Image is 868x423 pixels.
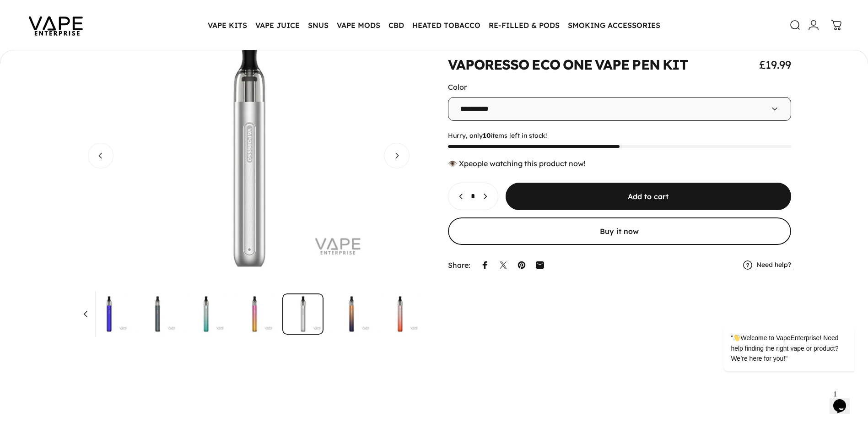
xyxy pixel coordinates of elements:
div: 👁️ people watching this product now! [448,159,792,168]
summary: VAPE MODS [333,16,384,35]
summary: RE-FILLED & PODS [485,16,564,35]
button: Open media 6 in modal [77,26,421,286]
img: VAPORESSO ECO ONE VAPE PEN KIT [88,293,129,335]
iframe: chat widget [694,243,859,382]
animate-element: VAPORESSO [448,58,529,72]
button: Go to item [88,293,129,335]
animate-element: ECO [532,58,560,72]
button: Add to cart [506,183,792,211]
img: VAPORESSO ECO ONE VAPE PEN KIT [185,293,226,335]
button: Go to item [137,293,178,335]
button: Go to item [234,293,275,335]
summary: SMOKING ACCESSORIES [564,16,664,35]
a: 0 items [826,15,846,35]
animate-element: VAPE [595,58,629,72]
label: Color [448,82,467,92]
button: Previous [88,143,113,168]
button: Go to item [185,293,226,335]
button: Open media 7 in modal [420,26,764,286]
button: Decrease quantity for VAPORESSO ECO ONE VAPE PEN KIT [448,184,469,210]
summary: VAPE JUICE [251,16,304,35]
animate-element: PEN [632,58,659,72]
span: £19.99 [759,58,791,71]
span: Hurry, only items left in stock! [448,132,792,140]
animate-element: KIT [663,58,688,72]
p: Share: [448,262,470,269]
summary: CBD [384,16,408,35]
strong: 10 [483,131,491,140]
animate-element: ONE [563,58,592,72]
img: Vape Enterprise [15,4,97,47]
nav: Primary [204,16,664,35]
button: Go to item [282,293,323,335]
summary: VAPE KITS [204,16,251,35]
summary: HEATED TOBACCO [408,16,485,35]
img: VAPORESSO ECO ONE VAPE PEN KIT [282,293,323,335]
img: VAPORESSO ECO ONE VAPE PEN KIT [137,293,178,335]
img: VAPORESSO ECO ONE VAPE PEN KIT [234,293,275,335]
button: Go to item [331,293,372,335]
iframe: chat widget [830,386,859,414]
media-gallery: Gallery Viewer [77,26,421,335]
button: Next [384,143,410,168]
img: VAPORESSO ECO ONE VAPE PEN KIT [379,293,421,335]
img: VAPORESSO ECO ONE VAPE PEN KIT [331,293,372,335]
summary: SNUS [304,16,333,35]
button: Increase quantity for VAPORESSO ECO ONE VAPE PEN KIT [477,184,498,210]
button: Buy it now [448,218,792,245]
button: Go to item [379,293,421,335]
